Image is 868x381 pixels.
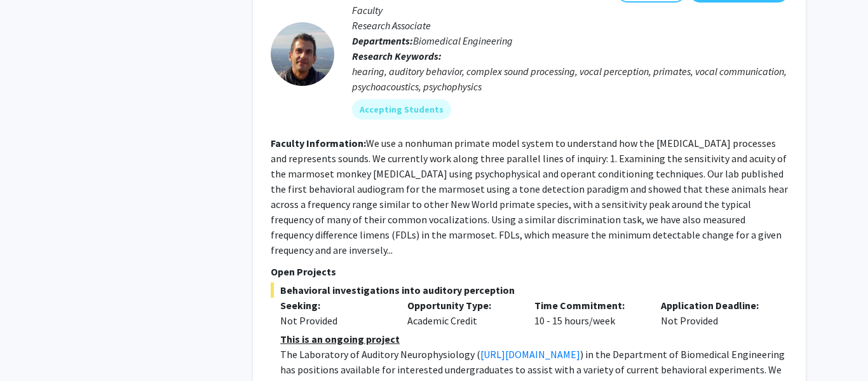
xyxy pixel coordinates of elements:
[651,298,778,328] div: Not Provided
[271,282,788,298] span: Behavioral investigations into auditory perception
[271,264,788,279] p: Open Projects
[352,64,788,94] div: hearing, auditory behavior, complex sound processing, vocal perception, primates, vocal communica...
[352,99,451,120] mat-chip: Accepting Students
[280,348,480,361] span: The Laboratory of Auditory Neurophysiology (
[352,50,442,62] b: Research Keywords:
[271,137,366,149] b: Faculty Information:
[534,298,642,313] p: Time Commitment:
[480,348,580,361] a: [URL][DOMAIN_NAME]
[413,34,513,47] span: Biomedical Engineering
[407,298,515,313] p: Opportunity Type:
[271,137,788,256] fg-read-more: We use a nonhuman primate model system to understand how the [MEDICAL_DATA] processes and represe...
[10,324,54,371] iframe: Chat
[352,18,788,33] p: Research Associate
[352,3,788,18] p: Faculty
[280,298,388,313] p: Seeking:
[525,298,652,328] div: 10 - 15 hours/week
[280,333,400,345] u: This is an ongoing project
[661,298,769,313] p: Application Deadline:
[280,313,388,328] div: Not Provided
[398,298,525,328] div: Academic Credit
[352,34,413,47] b: Departments:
